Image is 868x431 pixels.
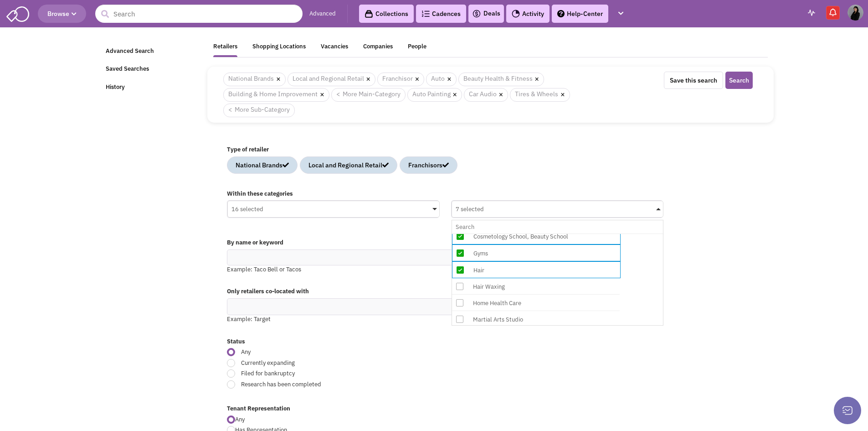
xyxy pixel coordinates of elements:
a: Collections [359,5,414,23]
a: Advanced [309,10,336,18]
a: × [415,75,419,83]
button: Search [725,72,753,89]
label: Only retailers co-located with [227,287,663,296]
span: Tires & Wheels [510,88,570,102]
img: icon-collection-lavender-black.svg [365,10,373,18]
label: Type of retailer [227,145,663,154]
img: help.png [557,10,565,17]
div: 7 selected [452,201,663,215]
img: SmartAdmin [6,5,29,22]
span: Any [235,348,518,357]
span: Filed for bankruptcy [235,369,518,378]
div: Local and Regional Retail [308,161,389,170]
span: Example: Taco Bell or Tacos [227,265,301,273]
a: × [276,75,280,83]
a: Advanced Search [100,42,202,60]
img: Sophia Deeb [847,5,863,21]
span: National Brands [223,73,285,86]
span: Browse [47,10,77,18]
span: Franchisor [377,73,424,86]
label: By name or keyword [227,239,663,247]
div: People [408,42,426,54]
div: 16 selected [228,201,439,215]
span: Car Audio [464,88,508,102]
a: × [320,91,324,99]
span: Auto Painting [407,88,462,102]
a: Help-Center [552,5,608,23]
button: Browse [38,5,86,23]
a: Deals [472,8,500,19]
img: icon-deals.svg [472,8,481,19]
span: Beauty Health & Fitness [458,73,544,86]
div: Vacancies [321,42,348,54]
input: 7 selectedCar DealershipCar Inspection StationCar RentalCar Wash, Cleaning & Auto DetailingMotorc... [456,220,660,234]
div: National Brands [236,161,289,170]
span: Example: Target [227,315,271,323]
div: Cosmetology School, Beauty School [471,231,616,242]
span: Research has been completed [235,380,518,389]
div: Hair Waxing [470,281,616,292]
span: Building & Home Improvement [223,88,329,102]
a: < More Main-Category [331,88,406,102]
a: History [100,78,202,96]
span: Any [235,415,245,423]
a: Activity [506,5,550,23]
a: × [447,75,451,83]
img: Activity.png [512,10,520,18]
input: Search [95,5,303,23]
a: Cadences [416,5,466,23]
div: Companies [363,42,393,54]
div: Shopping Locations [252,42,306,54]
label: Status [227,338,663,346]
label: Within these categories [227,190,663,198]
span: Auto [426,73,456,86]
div: Hair [471,265,616,276]
div: Home Health Care [470,297,616,309]
span: Currently expanding [235,359,518,368]
a: × [535,75,539,83]
div: Gyms [471,248,616,259]
label: Tenant Representation [227,405,663,413]
img: Cadences_logo.png [421,10,430,17]
span: Local and Regional Retail [288,73,375,86]
a: × [366,75,370,83]
a: × [453,91,457,99]
a: < More Sub-Category [223,104,295,117]
a: × [560,91,565,99]
button: Save this search [664,72,723,89]
div: Retailers [213,42,237,54]
a: Saved Searches [100,60,202,78]
div: Martial Arts Studio [470,314,616,325]
div: Franchisors [408,161,449,170]
a: × [499,91,503,99]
